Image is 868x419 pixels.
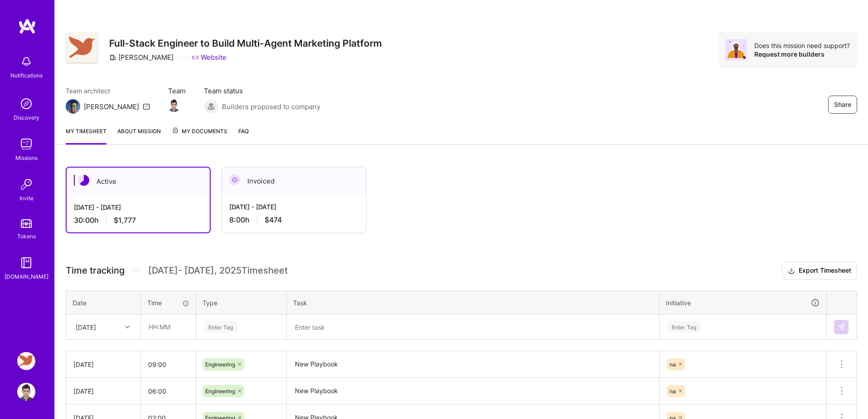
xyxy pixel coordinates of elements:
[21,219,32,228] img: tokens
[754,50,850,58] div: Request more builders
[84,102,139,111] div: [PERSON_NAME]
[15,383,38,401] a: User Avatar
[14,113,39,122] div: Discovery
[117,126,161,144] a: About Mission
[66,265,125,276] span: Time tracking
[147,298,189,308] div: Time
[17,231,36,241] div: Tokens
[67,168,210,195] div: Active
[670,388,676,395] span: na
[66,99,80,114] img: Team Architect
[834,100,851,109] span: Share
[74,216,203,225] div: 30:00 h
[782,262,857,280] button: Export Timesheet
[229,202,359,212] div: [DATE] - [DATE]
[204,86,320,96] span: Team status
[725,39,747,61] img: Avatar
[141,379,196,403] input: HH:MM
[288,379,658,404] textarea: New Playbook
[19,193,34,203] div: Invite
[666,298,820,308] div: Initiative
[148,265,288,276] span: [DATE] - [DATE] , 2025 Timesheet
[222,102,320,111] span: Builders proposed to company
[76,322,96,332] div: [DATE]
[667,320,701,334] div: Enter Tag
[167,98,181,112] img: Team Member Avatar
[143,103,150,110] i: icon Mail
[238,126,249,144] a: FAQ
[229,215,359,225] div: 8:00 h
[172,126,227,136] span: My Documents
[204,99,218,114] img: Builders proposed to company
[109,53,174,62] div: [PERSON_NAME]
[125,325,130,329] i: icon Chevron
[141,352,196,376] input: HH:MM
[5,272,48,281] div: [DOMAIN_NAME]
[15,153,38,163] div: Missions
[66,86,150,96] span: Team architect
[205,361,235,368] span: Engineering
[204,320,237,334] div: Enter Tag
[192,53,227,62] a: Website
[10,71,43,80] div: Notifications
[788,266,795,276] i: icon Download
[172,126,227,144] a: My Documents
[78,175,89,186] img: Active
[73,386,133,396] div: [DATE]
[73,360,133,369] div: [DATE]
[17,254,35,272] img: guide book
[109,54,116,61] i: icon CompanyGray
[17,135,35,153] img: teamwork
[114,216,136,225] span: $1,777
[754,41,850,50] div: Does this mission need support?
[74,202,203,212] div: [DATE] - [DATE]
[66,291,141,314] th: Date
[670,361,676,368] span: na
[141,315,195,339] input: HH:MM
[828,96,857,114] button: Share
[17,175,35,193] img: Invite
[109,38,382,49] h3: Full-Stack Engineer to Build Multi-Agent Marketing Platform
[66,32,98,64] img: Company Logo
[18,18,36,34] img: logo
[66,126,106,144] a: My timesheet
[168,86,186,96] span: Team
[222,167,366,195] div: Invoiced
[205,388,235,395] span: Engineering
[287,291,660,314] th: Task
[229,174,240,185] img: Invoiced
[196,291,287,314] th: Type
[265,215,282,225] span: $474
[17,53,35,71] img: bell
[168,97,180,113] a: Team Member Avatar
[15,352,38,370] a: Robynn AI: Full-Stack Engineer to Build Multi-Agent Marketing Platform
[288,352,658,377] textarea: New Playbook
[17,383,35,401] img: User Avatar
[838,323,845,331] img: Submit
[17,352,35,370] img: Robynn AI: Full-Stack Engineer to Build Multi-Agent Marketing Platform
[17,95,35,113] img: discovery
